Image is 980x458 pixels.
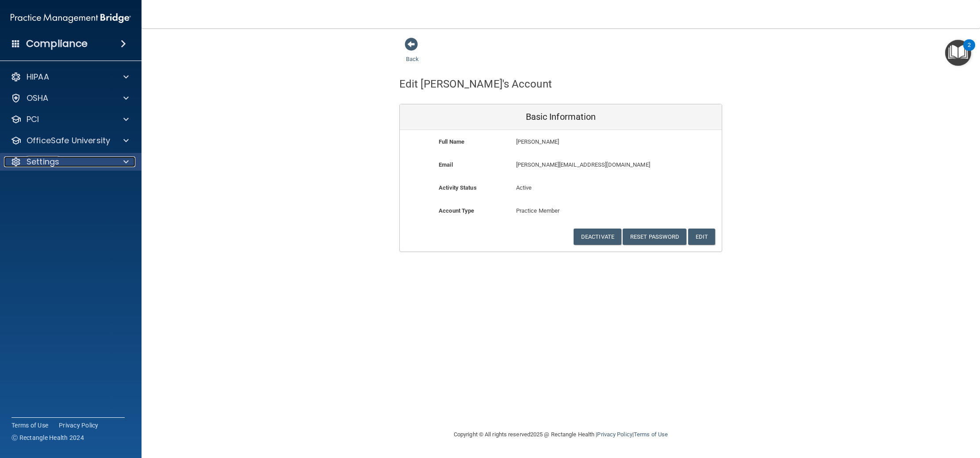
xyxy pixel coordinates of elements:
[439,161,453,168] b: Email
[439,207,474,214] b: Account Type
[516,183,606,193] p: Active
[597,431,632,438] a: Privacy Policy
[399,78,552,90] h4: Edit [PERSON_NAME]'s Account
[406,45,419,62] a: Back
[11,114,129,125] a: PCI
[516,137,657,147] p: [PERSON_NAME]
[11,433,84,442] span: Ⓒ Rectangle Health 2024
[400,104,722,130] div: Basic Information
[11,421,48,430] a: Terms of Use
[27,135,110,146] p: OfficeSafe University
[27,72,49,82] p: HIPAA
[439,138,464,145] b: Full Name
[968,45,971,57] div: 2
[26,38,88,50] h4: Compliance
[516,206,606,216] p: Practice Member
[11,156,129,167] a: Settings
[11,135,129,146] a: OfficeSafe University
[11,93,129,103] a: OSHA
[945,40,971,66] button: Open Resource Center, 2 new notifications
[439,184,477,191] b: Activity Status
[399,420,722,449] div: Copyright © All rights reserved 2025 @ Rectangle Health | |
[27,156,59,167] p: Settings
[634,431,668,438] a: Terms of Use
[11,9,131,27] img: PMB logo
[623,229,686,245] button: Reset Password
[574,229,621,245] button: Deactivate
[59,421,99,430] a: Privacy Policy
[688,229,715,245] button: Edit
[516,160,657,170] p: [PERSON_NAME][EMAIL_ADDRESS][DOMAIN_NAME]
[27,93,49,103] p: OSHA
[27,114,39,125] p: PCI
[11,72,129,82] a: HIPAA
